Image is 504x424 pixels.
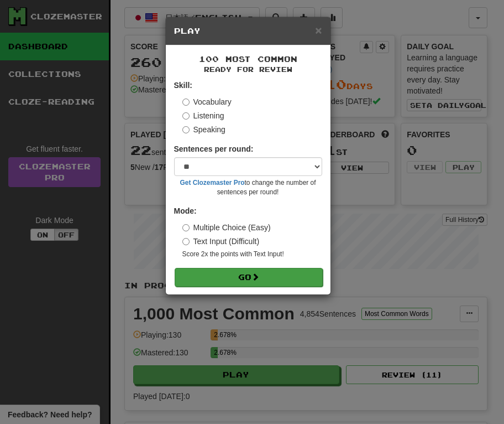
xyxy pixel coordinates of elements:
[174,25,322,37] h5: Play
[182,112,190,120] input: Listening
[174,65,322,74] small: Ready for Review
[174,81,192,90] strong: Skill:
[174,206,197,215] strong: Mode:
[182,236,260,247] label: Text Input (Difficult)
[180,179,245,187] a: Get Clozemaster Pro
[315,24,322,36] button: Close
[175,268,323,287] button: Go
[182,224,190,231] input: Multiple Choice (Easy)
[182,222,271,233] label: Multiple Choice (Easy)
[182,126,190,133] input: Speaking
[315,24,322,37] span: ×
[199,54,297,64] span: 100 Most Common
[182,96,232,107] label: Vocabulary
[182,238,190,245] input: Text Input (Difficult)
[182,99,190,106] input: Vocabulary
[174,143,254,154] label: Sentences per round:
[182,110,224,121] label: Listening
[182,250,322,259] small: Score 2x the points with Text Input !
[182,124,225,135] label: Speaking
[174,178,322,197] small: to change the number of sentences per round!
